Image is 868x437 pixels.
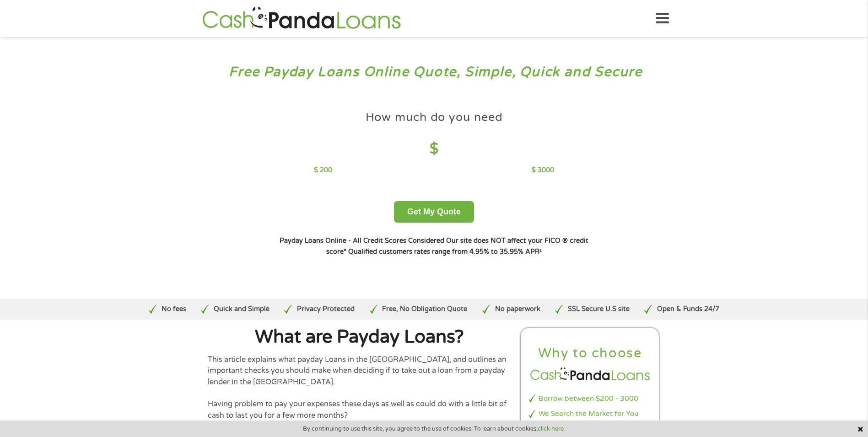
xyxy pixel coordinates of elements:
[208,399,512,421] p: Having problem to pay your expenses these days as well as could do with a little bit of cash to l...
[208,354,512,388] p: This article explains what payday Loans in the [GEOGRAPHIC_DATA], and outlines an important check...
[326,237,588,256] strong: Our site does NOT affect your FICO ® credit score*
[348,248,542,256] strong: Qualified customers rates range from 4.95% to 35.95% APR¹
[528,409,652,419] li: We Search the Market for You
[394,201,474,223] button: Get My Quote
[528,393,652,404] li: Borrow between $200 - 3000
[214,304,270,314] p: Quick and Simple
[297,304,355,314] p: Privacy Protected
[208,328,512,346] h1: What are Payday Loans?
[568,304,630,314] p: SSL Secure U.S site
[303,426,565,432] span: By continuing to use this site, you agree to the use of cookies. To learn about cookies,
[366,110,503,125] h4: How much do you need
[27,64,842,81] h3: Free Payday Loans Online Quote, Simple, Quick and Secure
[382,304,467,314] p: Free, No Obligation Quote
[528,345,652,362] h2: Why to choose
[538,425,565,432] a: click here.
[199,5,404,32] img: GetLoanNow Logo
[314,140,554,158] h4: $
[162,304,186,314] p: No fees
[314,165,332,175] p: $ 200
[657,304,719,314] p: Open & Funds 24/7
[280,237,444,245] strong: Payday Loans Online - All Credit Scores Considered
[532,165,554,175] p: $ 3000
[495,304,540,314] p: No paperwork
